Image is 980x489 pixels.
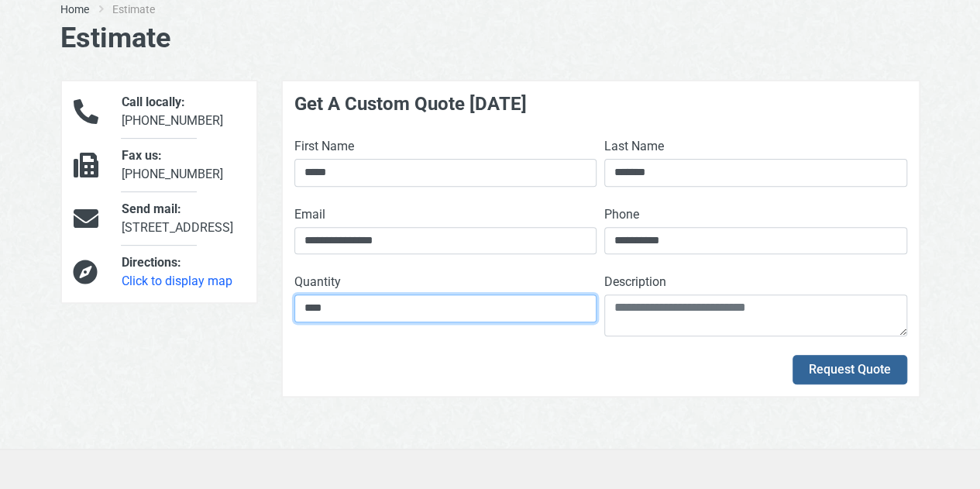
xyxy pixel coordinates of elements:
div: [PHONE_NUMBER] [110,93,256,130]
span: Call locally: [122,95,185,109]
label: Email [294,205,325,224]
label: Last Name [604,137,664,156]
label: First Name [294,137,354,156]
nav: breadcrumb [60,2,920,17]
li: Estimate [112,2,178,17]
label: Description [604,273,666,291]
h4: Get A Custom Quote [DATE] [294,93,907,115]
a: Click to display map [122,274,232,288]
span: Directions: [122,255,181,270]
span: Send mail: [122,201,181,216]
a: Home [60,2,89,17]
div: [STREET_ADDRESS] [110,200,256,237]
button: Request Quote [793,355,907,384]
span: Fax us: [122,148,162,163]
label: Quantity [294,273,341,291]
label: Phone [604,205,639,224]
div: [PHONE_NUMBER] [110,146,256,184]
h1: Estimate [60,22,920,55]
